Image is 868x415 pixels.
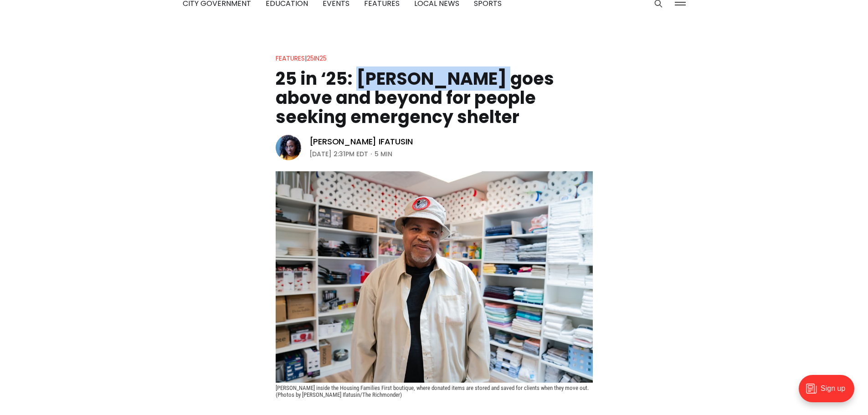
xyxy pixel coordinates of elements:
[375,149,392,159] span: 5 min
[276,54,305,63] a: Features
[309,136,413,147] a: [PERSON_NAME] Ifatusin
[309,149,368,159] time: [DATE] 2:31PM EDT
[276,384,590,398] span: [PERSON_NAME] inside the Housing Families First boutique, where donated items are stored and save...
[276,135,301,160] img: Victoria A. Ifatusin
[276,69,593,127] h1: 25 in ‘25: [PERSON_NAME] goes above and beyond for people seeking emergency shelter
[791,370,868,415] iframe: portal-trigger
[307,54,327,63] a: 25in25
[276,171,593,383] img: 25 in ‘25: Rodney Hopkins goes above and beyond for people seeking emergency shelter
[276,53,327,64] div: |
